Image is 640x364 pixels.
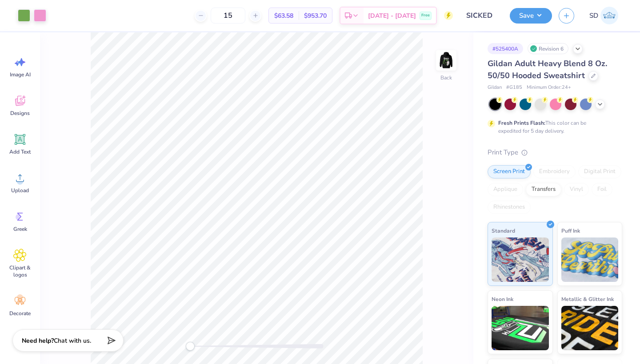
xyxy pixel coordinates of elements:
span: Upload [11,187,29,194]
div: Revision 6 [528,43,568,54]
div: Screen Print [488,165,531,178]
div: Transfers [526,183,561,196]
span: Designs [10,110,30,117]
span: Free [421,12,430,19]
span: Add Text [9,148,31,155]
a: SD [585,7,622,24]
img: Metallic & Glitter Ink [561,306,619,350]
span: Neon Ink [492,294,513,304]
div: Foil [592,183,612,196]
span: Metallic & Glitter Ink [561,294,614,304]
div: Embroidery [533,165,576,178]
div: Digital Print [578,165,621,178]
span: [DATE] - [DATE] [368,11,416,20]
span: Clipart & logos [5,264,35,278]
span: # G185 [506,84,522,91]
div: Accessibility label [186,342,195,351]
span: Gildan [488,84,502,91]
button: Save [510,8,552,24]
strong: Fresh Prints Flash: [498,119,545,127]
div: This color can be expedited for 5 day delivery. [498,119,608,135]
span: Image AI [10,71,31,78]
div: Applique [488,183,523,196]
span: Chat with us. [54,336,91,345]
div: Back [440,74,452,82]
strong: Need help? [22,336,54,345]
input: – – [211,8,245,24]
span: Puff Ink [561,226,580,235]
span: Greek [13,226,27,233]
span: Decorate [9,310,31,317]
span: Minimum Order: 24 + [527,84,571,91]
div: Vinyl [564,183,589,196]
img: Sophia Deserto [600,7,618,24]
span: Standard [492,226,515,235]
span: $953.70 [304,11,327,20]
div: Rhinestones [488,201,531,214]
div: # 525400A [488,43,523,54]
span: Gildan Adult Heavy Blend 8 Oz. 50/50 Hooded Sweatshirt [488,58,607,81]
div: Print Type [488,147,622,158]
img: Neon Ink [492,306,549,350]
span: $63.58 [274,11,293,20]
input: Untitled Design [460,7,503,24]
img: Puff Ink [561,237,619,282]
span: SD [589,11,598,21]
img: Back [437,51,455,69]
img: Standard [492,237,549,282]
